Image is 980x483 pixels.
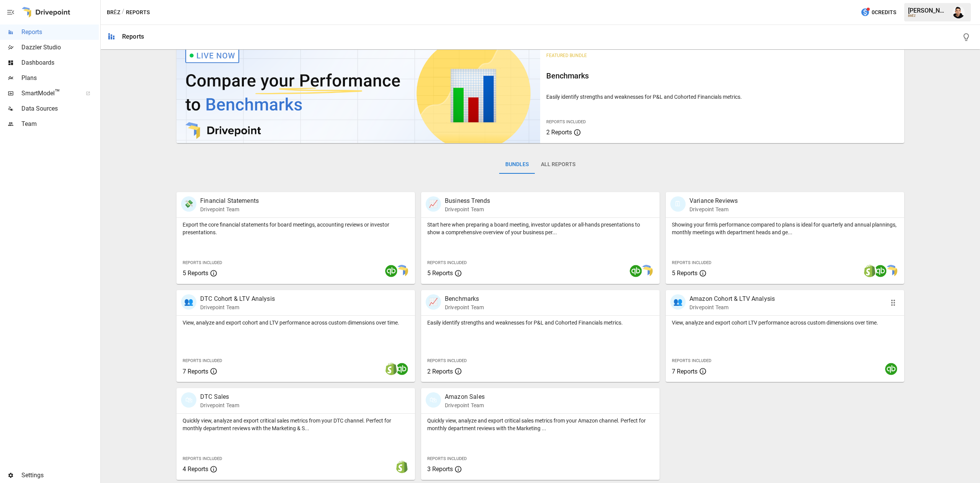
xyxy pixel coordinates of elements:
[672,368,697,375] span: 7 Reports
[672,260,711,265] span: Reports Included
[427,465,453,473] span: 3 Reports
[176,44,540,143] img: video thumbnail
[640,265,653,277] img: smart model
[885,363,897,375] img: quickbooks
[183,465,208,473] span: 4 Reports
[427,319,653,326] p: Easily identify strengths and weaknesses for P&L and Cohorted Financials metrics.
[546,129,572,136] span: 2 Reports
[546,119,586,124] span: Reports Included
[689,196,738,206] p: Variance Reviews
[427,417,653,432] p: Quickly view, analyze and export critical sales metrics from your Amazon channel. Perfect for mon...
[670,294,686,310] div: 👥
[426,196,441,212] div: 📈
[21,43,99,52] span: Dazzler Studio
[672,358,711,363] span: Reports Included
[55,88,60,97] span: ™
[535,155,581,174] button: All Reports
[200,392,239,401] p: DTC Sales
[908,14,948,18] div: BRĒZ
[183,221,409,236] p: Export the core financial statements for board meetings, accounting reviews or investor presentat...
[857,5,899,20] button: 0Credits
[183,269,208,277] span: 5 Reports
[874,265,887,277] img: quickbooks
[183,417,409,432] p: Quickly view, analyze and export critical sales metrics from your DTC channel. Perfect for monthl...
[546,70,898,82] h6: Benchmarks
[200,196,259,206] p: Financial Statements
[672,269,697,277] span: 5 Reports
[183,358,222,363] span: Reports Included
[689,304,775,311] p: Drivepoint Team
[21,58,99,67] span: Dashboards
[630,265,642,277] img: quickbooks
[689,294,775,304] p: Amazon Cohort & LTV Analysis
[445,294,484,304] p: Benchmarks
[200,206,259,213] p: Drivepoint Team
[427,269,453,277] span: 5 Reports
[122,33,144,40] div: Reports
[445,196,490,206] p: Business Trends
[872,8,896,17] span: 0 Credits
[672,221,898,236] p: Showing your firm's performance compared to plans is ideal for quarterly and annual plannings, mo...
[427,260,467,265] span: Reports Included
[952,6,965,18] img: Francisco Sanchez
[181,294,196,310] div: 👥
[546,93,898,101] p: Easily identify strengths and weaknesses for P&L and Cohorted Financials metrics.
[200,401,239,409] p: Drivepoint Team
[21,104,99,113] span: Data Sources
[396,461,408,473] img: shopify
[396,363,408,375] img: quickbooks
[396,265,408,277] img: smart model
[864,265,876,277] img: shopify
[21,28,99,37] span: Reports
[21,471,99,480] span: Settings
[181,196,196,212] div: 💸
[427,456,467,461] span: Reports Included
[672,319,898,326] p: View, analyze and export cohort LTV performance across custom dimensions over time.
[427,358,467,363] span: Reports Included
[183,368,208,375] span: 7 Reports
[181,392,196,408] div: 🛍
[426,294,441,310] div: 📈
[885,265,897,277] img: smart model
[948,2,969,23] button: Francisco Sanchez
[445,401,485,409] p: Drivepoint Team
[670,196,686,212] div: 🗓
[546,53,587,58] span: Featured Bundle
[427,368,453,375] span: 2 Reports
[200,294,275,304] p: DTC Cohort & LTV Analysis
[385,363,397,375] img: shopify
[385,265,397,277] img: quickbooks
[445,392,485,401] p: Amazon Sales
[21,119,99,129] span: Team
[21,89,77,98] span: SmartModel
[122,8,124,17] div: /
[445,206,490,213] p: Drivepoint Team
[200,304,275,311] p: Drivepoint Team
[427,221,653,236] p: Start here when preparing a board meeting, investor updates or all-hands presentations to show a ...
[107,8,120,17] button: BRĒZ
[908,7,948,14] div: [PERSON_NAME]
[183,456,222,461] span: Reports Included
[21,73,99,83] span: Plans
[183,319,409,326] p: View, analyze and export cohort and LTV performance across custom dimensions over time.
[445,304,484,311] p: Drivepoint Team
[183,260,222,265] span: Reports Included
[689,206,738,213] p: Drivepoint Team
[426,392,441,408] div: 🛍
[499,155,535,174] button: Bundles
